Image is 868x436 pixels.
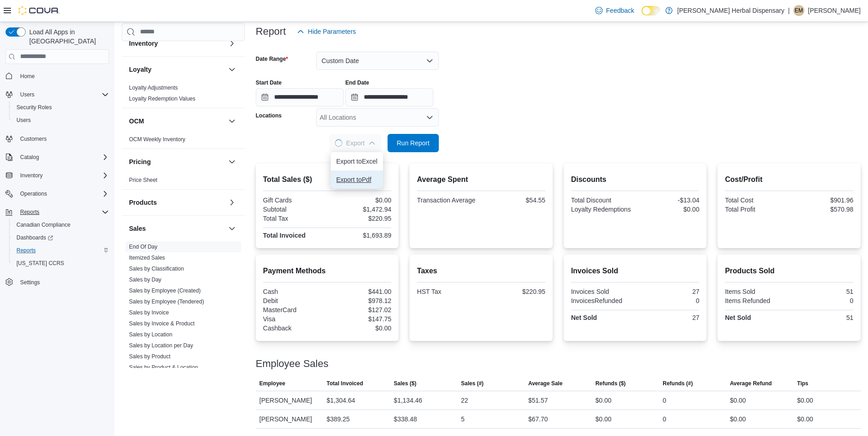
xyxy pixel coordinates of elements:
span: Canadian Compliance [16,221,70,229]
div: [PERSON_NAME] [256,391,323,409]
div: Pricing [122,175,245,189]
div: $901.96 [791,197,853,204]
p: [PERSON_NAME] [808,5,861,16]
div: $1,304.64 [327,395,355,406]
p: [PERSON_NAME] Herbal Dispensary [677,5,784,16]
a: Home [16,71,38,82]
span: Users [13,115,109,126]
div: Total Cost [725,197,787,204]
span: Inventory [20,172,43,179]
div: $220.95 [329,215,391,222]
div: Erica MacQuarrie [793,5,804,16]
div: $54.55 [483,197,545,204]
button: Operations [2,187,113,200]
span: Sales by Employee (Created) [129,287,201,294]
div: $127.02 [329,306,391,314]
div: $0.00 [329,324,391,332]
span: Catalog [16,152,109,163]
div: 51 [791,314,853,321]
div: Total Profit [725,206,787,213]
span: Run Report [397,138,430,148]
a: Security Roles [13,102,55,113]
span: Export to Excel [336,158,377,165]
span: Total Invoiced [327,380,363,387]
h3: Pricing [129,157,151,166]
div: Total Discount [571,197,633,204]
h2: Invoices Sold [571,266,700,276]
a: Canadian Compliance [13,219,74,230]
a: Dashboards [9,231,113,244]
span: Export to Pdf [336,176,377,183]
a: Itemized Sales [129,255,165,261]
div: Subtotal [263,206,325,213]
span: Customers [16,133,109,144]
span: Operations [16,188,109,199]
button: OCM [129,117,225,126]
div: $0.00 [595,395,611,406]
span: Dashboards [16,234,53,241]
div: HST Tax [417,288,479,295]
button: Canadian Compliance [9,218,113,231]
div: -$13.04 [637,197,699,204]
button: OCM [226,116,237,127]
span: Security Roles [13,102,109,113]
span: Average Refund [730,380,772,387]
span: Sales by Product [129,353,171,360]
span: Dashboards [13,232,109,243]
span: Refunds (#) [663,380,693,387]
span: Canadian Compliance [13,219,109,230]
div: $0.00 [730,395,746,406]
button: Users [16,89,38,100]
h3: Report [256,26,286,37]
label: Locations [256,112,282,119]
div: $1,693.89 [329,232,391,239]
h2: Discounts [571,174,700,185]
div: MasterCard [263,306,325,314]
a: Sales by Invoice & Product [129,320,194,327]
span: Tips [797,380,808,387]
div: 0 [663,414,666,425]
button: Inventory [16,170,46,181]
div: 5 [461,414,465,425]
span: Sales by Location per Day [129,342,193,349]
div: Transaction Average [417,197,479,204]
div: Loyalty Redemptions [571,206,633,213]
span: [US_STATE] CCRS [16,260,64,267]
span: Reports [13,245,109,256]
label: Start Date [256,79,282,86]
span: Sales by Classification [129,265,184,272]
div: $0.00 [730,414,746,425]
span: Refunds ($) [595,380,625,387]
button: Sales [129,224,225,233]
button: Export toExcel [331,152,383,170]
a: [US_STATE] CCRS [13,258,68,269]
p: | [788,5,790,16]
span: Price Sheet [129,176,157,184]
a: Sales by Employee (Tendered) [129,298,204,305]
a: Sales by Employee (Created) [129,287,201,294]
span: Sales by Location [129,331,173,338]
div: $220.95 [483,288,545,295]
span: Dark Mode [642,16,642,16]
button: Operations [16,188,51,199]
div: Items Refunded [725,297,787,304]
a: Reports [13,245,39,256]
nav: Complex example [5,66,109,313]
div: Sales [122,241,245,399]
button: Hide Parameters [293,22,360,41]
button: Customers [2,132,113,145]
div: Invoices Sold [571,288,633,295]
label: End Date [345,79,369,86]
button: Loyalty [226,64,237,75]
a: Dashboards [13,232,57,243]
a: Sales by Classification [129,266,184,272]
div: Debit [263,297,325,304]
span: Users [20,91,34,98]
div: $0.00 [329,197,391,204]
span: Itemized Sales [129,254,165,261]
span: Hide Parameters [308,27,356,36]
a: Users [13,115,34,126]
div: $978.12 [329,297,391,304]
div: Cash [263,288,325,295]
